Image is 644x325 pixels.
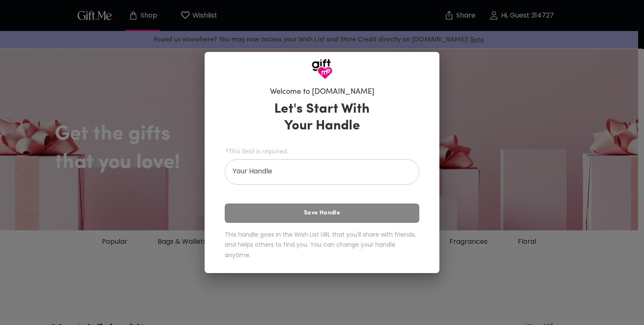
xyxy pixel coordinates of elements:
h6: Welcome to [DOMAIN_NAME] [270,87,374,97]
h3: Let's Start With Your Handle [264,101,380,134]
img: GiftMe Logo [312,59,332,80]
span: *This field is required. [225,147,419,155]
input: Your Handle [225,161,410,185]
h6: This handle goes in the Wish List URL that you'll share with friends, and helps others to find yo... [225,230,419,261]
